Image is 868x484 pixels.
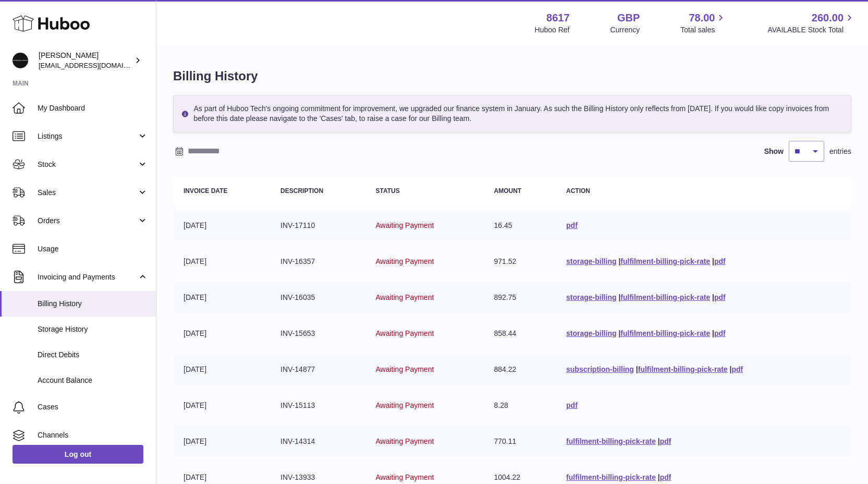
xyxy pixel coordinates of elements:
[638,365,728,373] a: fulfilment-billing-pick-rate
[566,401,578,409] a: pdf
[38,402,148,412] span: Cases
[376,221,434,229] span: Awaiting Payment
[483,390,556,421] td: 8.28
[566,329,616,337] a: storage-billing
[38,299,148,309] span: Billing History
[270,282,365,313] td: INV-16035
[660,437,671,445] a: pdf
[376,473,434,481] span: Awaiting Payment
[280,187,323,195] strong: Description
[376,329,434,337] span: Awaiting Payment
[38,376,148,385] span: Account Balance
[270,390,365,421] td: INV-15113
[39,51,132,70] div: [PERSON_NAME]
[270,354,365,385] td: INV-14877
[38,324,148,334] span: Storage History
[658,473,660,481] span: |
[173,354,270,385] td: [DATE]
[618,293,620,301] span: |
[731,365,743,373] a: pdf
[620,329,710,337] a: fulfilment-billing-pick-rate
[546,11,570,25] strong: 8617
[483,282,556,313] td: 892.75
[38,160,137,170] span: Stock
[712,257,714,265] span: |
[680,11,727,35] a: 78.00 Total sales
[767,25,855,35] span: AVAILABLE Stock Total
[173,426,270,457] td: [DATE]
[610,25,640,35] div: Currency
[483,246,556,277] td: 971.52
[184,187,227,195] strong: Invoice Date
[270,426,365,457] td: INV-14314
[38,244,148,254] span: Usage
[660,473,671,481] a: pdf
[566,437,656,445] a: fulfilment-billing-pick-rate
[714,257,726,265] a: pdf
[173,210,270,241] td: [DATE]
[38,188,137,198] span: Sales
[173,390,270,421] td: [DATE]
[38,430,148,440] span: Channels
[173,68,851,84] h1: Billing History
[376,365,434,373] span: Awaiting Payment
[38,131,137,141] span: Listings
[376,401,434,409] span: Awaiting Payment
[680,25,727,35] span: Total sales
[812,11,843,25] span: 260.00
[173,318,270,349] td: [DATE]
[566,293,616,301] a: storage-billing
[618,257,620,265] span: |
[829,147,851,156] span: entries
[566,221,578,229] a: pdf
[173,246,270,277] td: [DATE]
[270,246,365,277] td: INV-16357
[730,365,732,373] span: |
[39,61,153,69] span: [EMAIL_ADDRESS][DOMAIN_NAME]
[483,318,556,349] td: 858.44
[618,329,620,337] span: |
[617,11,640,25] strong: GBP
[483,426,556,457] td: 770.11
[764,147,784,156] label: Show
[566,473,656,481] a: fulfilment-billing-pick-rate
[376,437,434,445] span: Awaiting Payment
[714,293,726,301] a: pdf
[566,257,616,265] a: storage-billing
[620,257,710,265] a: fulfilment-billing-pick-rate
[714,329,726,337] a: pdf
[566,187,590,195] strong: Action
[38,216,137,226] span: Orders
[494,187,521,195] strong: Amount
[636,365,638,373] span: |
[376,293,434,301] span: Awaiting Payment
[767,11,855,35] a: 260.00 AVAILABLE Stock Total
[173,95,851,132] div: As part of Huboo Tech's ongoing commitment for improvement, we upgraded our finance system in Jan...
[658,437,660,445] span: |
[13,53,28,68] img: hello@alfredco.com
[270,210,365,241] td: INV-17110
[38,350,148,360] span: Direct Debits
[689,11,715,25] span: 78.00
[712,293,714,301] span: |
[38,103,148,113] span: My Dashboard
[483,210,556,241] td: 16.45
[712,329,714,337] span: |
[173,282,270,313] td: [DATE]
[620,293,710,301] a: fulfilment-billing-pick-rate
[566,365,634,373] a: subscription-billing
[535,25,570,35] div: Huboo Ref
[13,445,143,464] a: Log out
[483,354,556,385] td: 884.22
[376,187,400,195] strong: Status
[38,272,137,282] span: Invoicing and Payments
[376,257,434,265] span: Awaiting Payment
[270,318,365,349] td: INV-15653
